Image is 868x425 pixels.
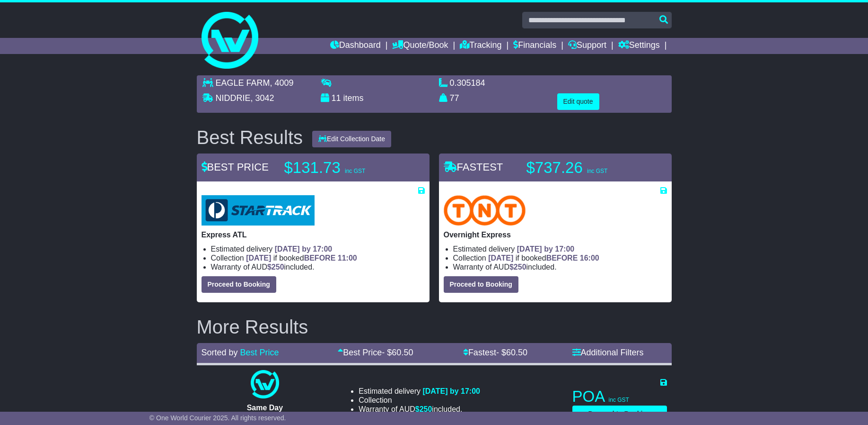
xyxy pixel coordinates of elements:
[338,254,357,262] span: 11:00
[284,158,403,177] p: $131.73
[453,262,667,271] li: Warranty of AUD included.
[216,78,270,88] span: EAGLE FARM
[202,276,276,293] button: Proceed to Booking
[382,348,413,357] span: - $
[572,406,667,422] button: Proceed to Booking
[444,161,503,173] span: FASTEST
[572,348,644,357] a: Additional Filters
[272,263,284,271] span: 250
[202,161,269,173] span: BEST PRICE
[453,244,667,253] li: Estimated delivery
[422,387,480,395] span: [DATE] by 17:00
[557,93,599,110] button: Edit quote
[450,93,459,103] span: 77
[392,38,448,54] a: Quote/Book
[460,38,501,54] a: Tracking
[488,254,599,262] span: if booked
[197,316,672,337] h2: More Results
[304,254,336,262] span: BEFORE
[211,244,425,253] li: Estimated delivery
[526,158,645,177] p: $737.26
[444,195,526,226] img: TNT Domestic: Overnight Express
[267,263,284,271] span: $
[587,168,607,174] span: inc GST
[359,396,480,405] li: Collection
[463,348,527,357] a: Fastest- $60.50
[202,348,238,357] span: Sorted by
[338,348,413,357] a: Best Price- $60.50
[444,276,518,293] button: Proceed to Booking
[513,38,556,54] a: Financials
[359,387,480,396] li: Estimated delivery
[211,262,425,271] li: Warranty of AUD included.
[514,263,526,271] span: 250
[572,387,667,406] p: POA
[517,245,575,253] span: [DATE] by 17:00
[580,254,599,262] span: 16:00
[359,405,480,414] li: Warranty of AUD included.
[192,127,308,148] div: Best Results
[240,348,279,357] a: Best Price
[420,405,432,413] span: 250
[202,230,425,239] p: Express ATL
[312,131,391,147] button: Edit Collection Date
[246,254,357,262] span: if booked
[345,168,365,174] span: inc GST
[609,397,629,403] span: inc GST
[211,253,425,262] li: Collection
[332,93,341,103] span: 11
[546,254,578,262] span: BEFORE
[251,370,279,398] img: One World Courier: Same Day Nationwide(quotes take 0.5-1 hour)
[202,195,315,226] img: StarTrack: Express ATL
[509,263,526,271] span: $
[251,93,274,103] span: , 3042
[496,348,527,357] span: - $
[149,414,286,422] span: © One World Courier 2025. All rights reserved.
[488,254,513,262] span: [DATE]
[568,38,606,54] a: Support
[450,78,485,88] span: 0.305184
[618,38,660,54] a: Settings
[343,93,364,103] span: items
[216,93,251,103] span: NIDDRIE
[444,230,667,239] p: Overnight Express
[246,254,271,262] span: [DATE]
[330,38,381,54] a: Dashboard
[453,253,667,262] li: Collection
[275,245,333,253] span: [DATE] by 17:00
[270,78,294,88] span: , 4009
[506,348,527,357] span: 60.50
[415,405,432,413] span: $
[392,348,413,357] span: 60.50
